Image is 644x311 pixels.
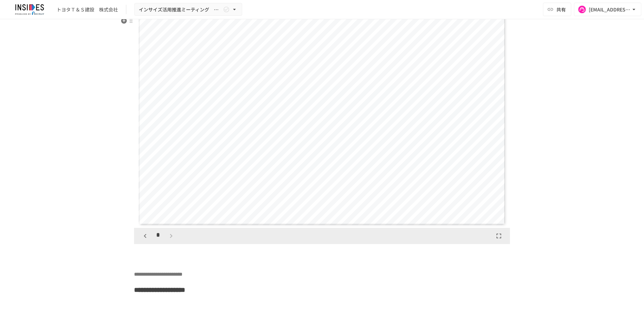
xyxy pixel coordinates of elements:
button: インサイズ活用推進ミーティング ～1回目～ [134,3,242,16]
button: 共有 [543,3,571,16]
img: JmGSPSkPjKwBq77AtHmwC7bJguQHJlCRQfAXtnx4WuV [8,4,51,15]
div: [EMAIL_ADDRESS][DOMAIN_NAME] [589,5,631,14]
span: インサイズ活用推進ミーティング ～1回目～ [139,5,222,14]
div: トヨタＴ＆Ｓ建設 株式会社 [57,6,118,13]
button: [EMAIL_ADDRESS][DOMAIN_NAME] [574,3,641,16]
span: 共有 [556,6,566,13]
